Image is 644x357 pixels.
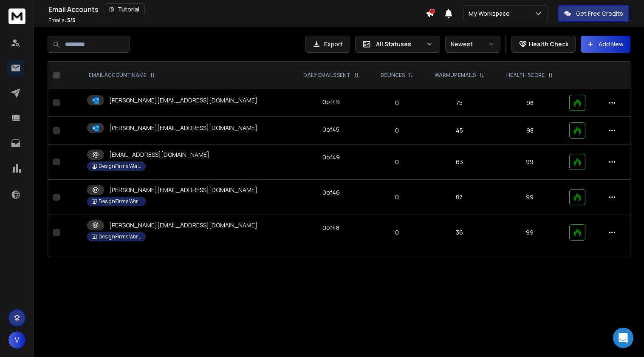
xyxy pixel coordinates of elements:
[109,96,257,105] p: [PERSON_NAME][EMAIL_ADDRESS][DOMAIN_NAME]
[376,99,418,107] p: 0
[305,36,350,53] button: Export
[445,36,500,53] button: Newest
[322,125,339,134] div: 0 of 45
[8,331,25,348] button: V
[558,5,629,22] button: Get Free Credits
[435,72,476,79] p: WARMUP EMAILS
[109,221,257,229] p: [PERSON_NAME][EMAIL_ADDRESS][DOMAIN_NAME]
[376,193,418,201] p: 0
[495,144,564,180] td: 99
[376,228,418,237] p: 0
[511,36,576,53] button: Health Check
[322,188,340,197] div: 0 of 46
[495,180,564,215] td: 99
[423,117,495,144] td: 45
[495,89,564,117] td: 98
[109,186,257,194] p: [PERSON_NAME][EMAIL_ADDRESS][DOMAIN_NAME]
[322,224,339,232] div: 0 of 48
[99,198,141,205] p: DesignFirms Workspace
[48,17,75,24] p: Emails :
[303,72,350,79] p: DAILY EMAILS SENT
[423,144,495,180] td: 63
[376,40,423,48] p: All Statuses
[376,126,418,135] p: 0
[581,36,630,53] button: Add New
[99,163,141,170] p: DesignFirms Workspace
[495,117,564,144] td: 98
[99,233,141,240] p: DesignFirms Workspace
[322,153,340,161] div: 0 of 49
[495,215,564,250] td: 99
[381,72,405,79] p: BOUNCES
[109,124,257,132] p: [PERSON_NAME][EMAIL_ADDRESS][DOMAIN_NAME]
[613,328,633,348] div: Open Intercom Messenger
[506,72,545,79] p: HEALTH SCORE
[423,89,495,117] td: 75
[469,9,513,18] p: My Workspace
[67,17,75,24] span: 5 / 5
[423,215,495,250] td: 36
[376,158,418,166] p: 0
[109,150,209,159] p: [EMAIL_ADDRESS][DOMAIN_NAME]
[423,180,495,215] td: 87
[104,3,145,15] button: Tutorial
[529,40,568,48] p: Health Check
[576,9,623,18] p: Get Free Credits
[322,98,340,106] div: 0 of 49
[48,3,426,15] div: Email Accounts
[89,72,155,79] div: EMAIL ACCOUNT NAME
